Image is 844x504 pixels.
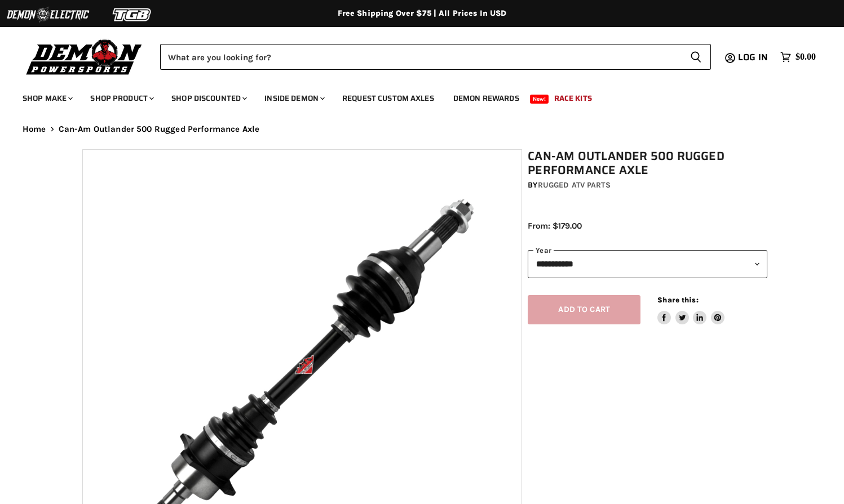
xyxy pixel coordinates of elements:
[163,87,254,110] a: Shop Discounted
[733,52,775,63] a: Log in
[681,44,711,70] button: Search
[546,87,600,110] a: Race Kits
[14,87,79,110] a: Shop Make
[90,4,175,25] img: TGB Logo 2
[23,37,146,77] img: Demon Powersports
[6,4,90,25] img: Demon Electric Logo 2
[528,179,767,191] div: by
[334,87,443,110] a: Request Custom Axles
[738,50,768,64] span: Log in
[657,295,724,325] aside: Share this:
[23,124,46,134] a: Home
[256,87,332,110] a: Inside Demon
[796,52,816,63] span: $0.00
[657,296,698,304] span: Share this:
[59,124,260,134] span: Can-Am Outlander 500 Rugged Performance Axle
[538,180,611,190] a: Rugged ATV Parts
[14,82,813,110] ul: Main menu
[160,44,711,70] form: Product
[160,44,681,70] input: Search
[528,221,582,231] span: From: $179.00
[445,87,528,110] a: Demon Rewards
[775,49,821,65] a: $0.00
[530,95,549,104] span: New!
[528,149,767,177] h1: Can-Am Outlander 500 Rugged Performance Axle
[528,250,767,278] select: year
[82,87,161,110] a: Shop Product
